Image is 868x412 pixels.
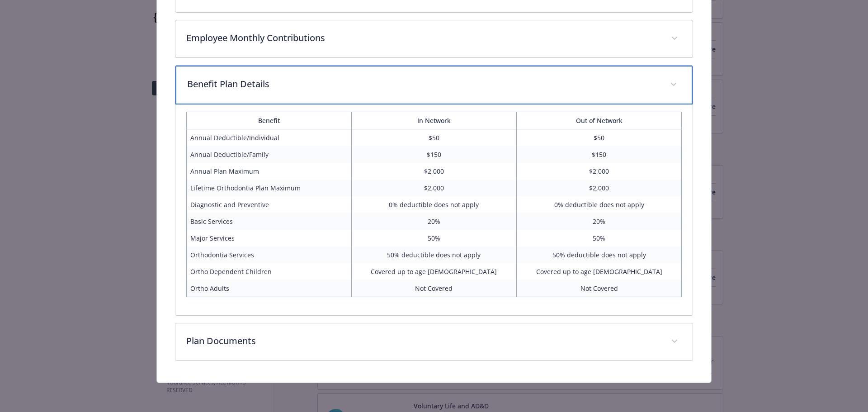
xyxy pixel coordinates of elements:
p: Employee Monthly Contributions [186,31,660,45]
td: $2,000 [351,163,516,180]
td: $50 [351,129,516,147]
div: Benefit Plan Details [175,66,693,104]
td: 50% [517,230,682,246]
td: Covered up to age [DEMOGRAPHIC_DATA] [351,263,516,280]
td: Ortho Adults [186,280,351,297]
td: $2,000 [517,163,682,180]
td: $2,000 [517,180,682,196]
td: Major Services [186,230,351,246]
td: Covered up to age [DEMOGRAPHIC_DATA] [517,263,682,280]
th: Out of Network [517,112,682,129]
td: 50% deductible does not apply [351,246,516,263]
td: Annual Deductible/Family [186,146,351,163]
td: Orthodontia Services [186,246,351,263]
td: $2,000 [351,180,516,196]
th: In Network [351,112,516,129]
td: Lifetime Orthodontia Plan Maximum [186,180,351,196]
th: Benefit [186,112,351,129]
td: $50 [517,129,682,147]
td: 50% deductible does not apply [517,246,682,263]
td: 20% [351,213,516,230]
td: Annual Plan Maximum [186,163,351,180]
td: $150 [517,146,682,163]
div: Employee Monthly Contributions [175,20,693,57]
p: Benefit Plan Details [187,77,660,91]
td: Not Covered [351,280,516,297]
td: Basic Services [186,213,351,230]
td: 50% [351,230,516,246]
div: Benefit Plan Details [175,104,693,315]
td: 20% [517,213,682,230]
td: Diagnostic and Preventive [186,196,351,213]
td: 0% deductible does not apply [517,196,682,213]
p: Plan Documents [186,334,660,348]
td: 0% deductible does not apply [351,196,516,213]
td: Not Covered [517,280,682,297]
td: Ortho Dependent Children [186,263,351,280]
td: $150 [351,146,516,163]
td: Annual Deductible/Individual [186,129,351,147]
div: Plan Documents [175,323,693,360]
